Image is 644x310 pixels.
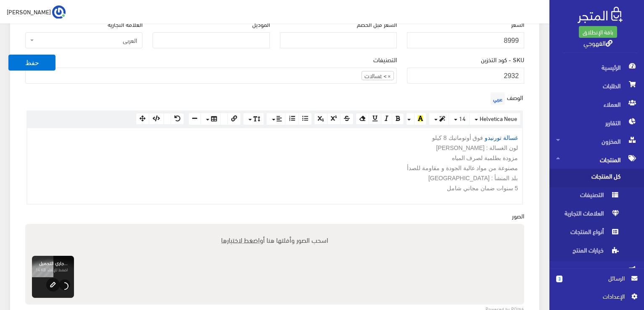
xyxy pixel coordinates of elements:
[7,6,51,17] span: [PERSON_NAME]
[407,165,518,171] span: مصنوعة من مواد عالية الجودة و مقاومة للصدأ
[252,20,270,29] label: الموديل
[556,132,637,150] span: المخزون
[428,175,518,181] span: بلد المنشأ : [GEOGRAPHIC_DATA]
[549,132,644,150] a: المخزون
[549,206,644,224] a: العلامات التجارية
[549,224,644,243] a: أنواع المنتجات
[388,71,391,80] span: ×
[436,144,518,151] span: لون الغسالة : [PERSON_NAME]
[52,5,66,19] img: ...
[556,273,637,292] a: 3 الرسائل
[556,206,620,224] span: العلامات التجارية
[556,95,637,113] span: العملاء
[459,113,466,123] span: 14
[556,292,637,305] a: اﻹعدادات
[569,273,625,283] span: الرسائل
[556,224,620,243] span: أنواع المنتجات
[108,20,143,29] label: العلامة التجارية
[218,231,332,248] label: اسحب الصور وأفلتها هنا أو
[10,252,42,284] iframe: Drift Widget Chat Controller
[511,20,524,29] label: السعر
[362,71,394,80] li: > غسالات
[512,211,524,221] label: الصور
[549,243,644,261] a: خيارات المنتج
[25,32,143,48] span: العربي
[549,58,644,76] a: الرئيسية
[556,169,620,187] span: كل المنتجات
[556,113,637,132] span: التقارير
[549,169,644,187] a: كل المنتجات
[485,134,518,141] a: غسالة تورنيدو
[488,90,523,107] label: الوصف
[556,150,637,169] span: المنتجات
[221,234,260,246] span: اضغط لاختيارها
[481,55,524,64] label: SKU - كود التخزين
[480,113,517,123] span: Helvetica Neue
[373,55,397,64] label: التصنيفات
[556,187,620,206] span: التصنيفات
[556,261,637,280] span: التسويق
[549,95,644,113] a: العملاء
[556,276,562,282] span: 3
[556,58,637,76] span: الرئيسية
[579,26,617,38] a: باقة الإنطلاق
[583,37,612,49] a: القهوجي
[7,5,66,18] a: ... [PERSON_NAME]
[563,292,624,301] span: اﻹعدادات
[36,36,137,45] span: العربي
[432,134,485,141] span: فوق أوتوماتيك 8 كيلو
[357,20,397,29] label: السعر قبل الخصم
[549,150,644,169] a: المنتجات
[449,113,470,125] button: 14
[556,243,620,261] span: خيارات المنتج
[491,92,505,105] span: عربي
[556,76,637,95] span: الطلبات
[469,113,521,125] button: Helvetica Neue
[549,187,644,206] a: التصنيفات
[578,7,623,23] img: .
[8,55,55,71] button: حفظ
[447,185,518,192] span: 5 سنوات ضمان مجاني شامل
[452,155,518,161] span: مزودة بطلمبة لصرف المياه
[549,113,644,132] a: التقارير
[549,76,644,95] a: الطلبات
